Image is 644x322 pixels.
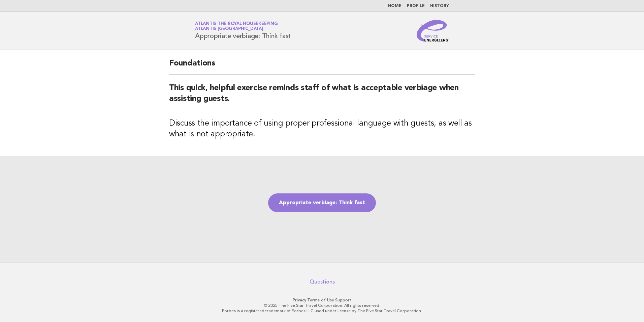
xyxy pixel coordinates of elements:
a: Terms of Use [307,298,334,302]
h2: This quick, helpful exercise reminds staff of what is acceptable verbiage when assisting guests. [169,83,475,110]
a: Profile [407,4,425,8]
p: Forbes is a registered trademark of Forbes LLC used under license by The Five Star Travel Corpora... [116,308,528,314]
a: Atlantis the Royal HousekeepingAtlantis [GEOGRAPHIC_DATA] [195,22,278,31]
a: Questions [310,278,335,285]
a: Home [388,4,401,8]
p: © 2025 The Five Star Travel Corporation. All rights reserved. [116,303,528,308]
a: Privacy [293,298,306,302]
h1: Appropriate verbiage: Think fast [195,22,291,39]
a: Appropriate verbiage: Think fast [268,193,376,212]
h3: Discuss the importance of using proper professional language with guests, as well as what is not ... [169,118,475,140]
a: Support [335,298,352,302]
img: Service Energizers [417,20,449,42]
span: Atlantis [GEOGRAPHIC_DATA] [195,27,263,31]
a: History [430,4,449,8]
p: · · [116,297,528,303]
h2: Foundations [169,58,475,75]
